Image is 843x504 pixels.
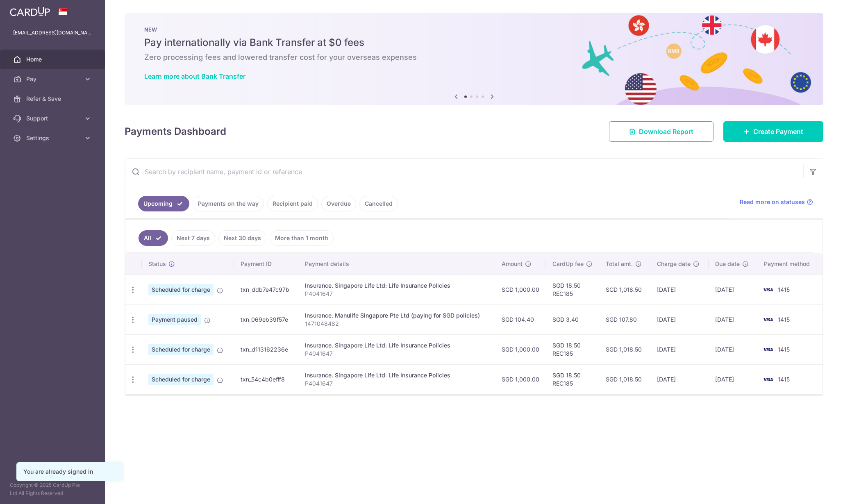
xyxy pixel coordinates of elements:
[599,304,650,334] td: SGD 107.80
[599,275,650,304] td: SGD 1,018.50
[144,52,804,62] h6: Zero processing fees and lowered transfer cost for your overseas expenses
[753,127,803,136] span: Create Payment
[26,75,80,83] span: Pay
[125,124,226,139] h4: Payments Dashboard
[26,55,80,64] span: Home
[650,334,709,364] td: [DATE]
[740,198,805,206] span: Read more on statuses
[144,72,245,80] a: Learn more about Bank Transfer
[709,334,757,364] td: [DATE]
[495,334,546,364] td: SGD 1,000.00
[267,196,318,211] a: Recipient paid
[234,275,299,304] td: txn_ddb7e47c97b
[171,230,215,246] a: Next 7 days
[502,260,523,268] span: Amount
[234,253,299,275] th: Payment ID
[10,7,50,16] img: CardUp
[709,275,757,304] td: [DATE]
[650,275,709,304] td: [DATE]
[599,334,650,364] td: SGD 1,018.50
[650,304,709,334] td: [DATE]
[125,159,803,185] input: Search by recipient name, payment id or reference
[305,371,488,379] div: Insurance. Singapore Life Ltd: Life Insurance Policies
[144,36,804,49] h5: Pay internationally via Bank Transfer at $0 fees
[234,304,299,334] td: txn_069eb39f57e
[552,260,584,268] span: CardUp fee
[125,13,823,105] img: Bank transfer banner
[546,304,599,334] td: SGD 3.40
[723,121,823,142] a: Create Payment
[13,29,92,37] p: [EMAIL_ADDRESS][DOMAIN_NAME]
[606,260,633,268] span: Total amt.
[234,364,299,394] td: txn_54c4b0efff8
[495,275,546,304] td: SGD 1,000.00
[709,364,757,394] td: [DATE]
[650,364,709,394] td: [DATE]
[709,304,757,334] td: [DATE]
[757,253,823,275] th: Payment method
[305,379,488,388] p: P4041647
[148,344,214,355] span: Scheduled for charge
[778,316,790,323] span: 1415
[778,346,790,353] span: 1415
[778,286,790,293] span: 1415
[148,314,201,325] span: Payment paused
[546,275,599,304] td: SGD 18.50 REC185
[639,127,693,136] span: Download Report
[138,196,189,211] a: Upcoming
[270,230,334,246] a: More than 1 month
[760,285,776,295] img: Bank Card
[305,320,488,328] p: 1471048482
[546,334,599,364] td: SGD 18.50 REC185
[26,95,80,103] span: Refer & Save
[193,196,264,211] a: Payments on the way
[760,375,776,384] img: Bank Card
[778,376,790,383] span: 1415
[234,334,299,364] td: txn_d113162236e
[148,260,166,268] span: Status
[305,341,488,350] div: Insurance. Singapore Life Ltd: Life Insurance Policies
[305,311,488,320] div: Insurance. Manulife Singapore Pte Ltd (paying for SGD policies)
[305,290,488,298] p: P4041647
[321,196,356,211] a: Overdue
[298,253,495,275] th: Payment details
[305,350,488,358] p: P4041647
[760,315,776,325] img: Bank Card
[26,134,80,142] span: Settings
[599,364,650,394] td: SGD 1,018.50
[148,284,214,295] span: Scheduled for charge
[148,374,214,385] span: Scheduled for charge
[715,260,740,268] span: Due date
[359,196,398,211] a: Cancelled
[609,121,713,142] a: Download Report
[495,304,546,334] td: SGD 104.40
[760,345,776,354] img: Bank Card
[790,479,835,500] iframe: Opens a widget where you can find more information
[218,230,266,246] a: Next 30 days
[546,364,599,394] td: SGD 18.50 REC185
[23,468,114,476] div: You are already signed in
[26,114,80,123] span: Support
[657,260,691,268] span: Charge date
[139,230,168,246] a: All
[144,26,804,33] p: NEW
[305,282,488,290] div: Insurance. Singapore Life Ltd: Life Insurance Policies
[495,364,546,394] td: SGD 1,000.00
[740,198,813,206] a: Read more on statuses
